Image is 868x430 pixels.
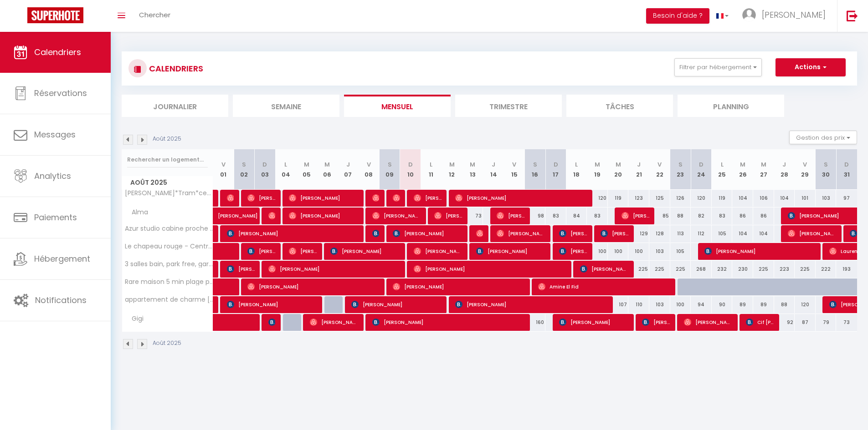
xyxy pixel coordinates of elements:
span: [PERSON_NAME] [372,207,421,224]
div: 129 [628,225,649,242]
abbr: J [782,160,786,169]
span: [PERSON_NAME] [289,243,317,260]
th: 02 [234,149,255,190]
abbr: V [657,160,662,169]
span: [PERSON_NAME] [218,202,260,220]
div: 128 [649,225,670,242]
span: Alma [123,207,158,218]
th: 07 [338,149,359,190]
abbr: M [761,160,766,169]
div: 83 [545,207,566,224]
span: [PERSON_NAME] [227,260,255,278]
abbr: J [492,160,495,169]
div: 268 [691,261,712,278]
li: Tâches [566,95,673,117]
img: Super Booking [27,7,83,23]
th: 13 [462,149,483,190]
span: [PERSON_NAME] [268,207,275,224]
abbr: M [595,160,600,169]
div: 100 [628,243,649,260]
span: [PERSON_NAME] [372,314,526,331]
abbr: M [740,160,745,169]
div: 83 [587,207,608,224]
span: [PERSON_NAME] [434,207,462,224]
div: 83 [712,207,733,224]
span: [PERSON_NAME] [476,243,546,260]
div: 92 [774,314,795,331]
img: logout [847,10,858,21]
th: 01 [213,149,234,190]
div: 105 [670,243,691,260]
div: 104 [774,190,795,207]
div: 193 [836,261,857,278]
div: 94 [691,296,712,313]
div: 88 [670,207,691,224]
div: 103 [649,296,670,313]
span: [PERSON_NAME] [227,225,360,242]
span: Notifications [35,294,87,306]
div: 160 [524,314,545,331]
div: 85 [649,207,670,224]
div: 225 [670,261,691,278]
div: 225 [649,261,670,278]
abbr: S [533,160,537,169]
span: Cif [PERSON_NAME] [746,314,774,331]
div: 103 [649,243,670,260]
div: 222 [816,261,837,278]
div: 113 [670,225,691,242]
abbr: M [324,160,330,169]
abbr: L [721,160,724,169]
span: [PERSON_NAME] [762,9,826,20]
th: 06 [317,149,338,190]
span: Gigi [123,314,158,324]
th: 05 [296,149,317,190]
th: 24 [691,149,712,190]
th: 20 [608,149,629,190]
li: Mensuel [344,95,451,117]
abbr: D [262,160,267,169]
span: [PERSON_NAME] [310,314,359,331]
span: [PERSON_NAME] [268,260,401,278]
div: 119 [608,190,629,207]
div: 86 [753,207,774,224]
span: [PERSON_NAME] [559,314,629,331]
h3: CALENDRIERS [147,58,203,79]
span: [PERSON_NAME] [642,314,670,331]
span: Août 2025 [122,176,213,189]
abbr: J [346,160,350,169]
div: 89 [732,296,753,313]
abbr: M [470,160,475,169]
li: Planning [678,95,784,117]
div: 89 [753,296,774,313]
span: [PERSON_NAME] [268,314,275,331]
div: 123 [628,190,649,207]
div: 225 [795,261,816,278]
div: 97 [836,190,857,207]
span: [PERSON_NAME] [684,314,733,331]
abbr: L [430,160,432,169]
div: 88 [774,296,795,313]
span: [PERSON_NAME] [559,225,587,242]
span: [PERSON_NAME] [455,189,588,207]
abbr: M [616,160,621,169]
p: Août 2025 [153,135,181,143]
th: 10 [400,149,421,190]
button: Actions [776,58,846,76]
th: 29 [795,149,816,190]
span: Le chapeau rouge - Centre historique - Tram - [GEOGRAPHIC_DATA] [123,243,215,250]
li: Trimestre [455,95,562,117]
abbr: V [512,160,516,169]
button: Gestion des prix [789,131,857,144]
span: Paiements [34,212,77,223]
th: 14 [483,149,504,190]
span: [PERSON_NAME] [704,243,816,260]
th: 31 [836,149,857,190]
div: 126 [670,190,691,207]
div: 100 [587,243,608,260]
div: 119 [712,190,733,207]
div: 225 [753,261,774,278]
th: 03 [255,149,276,190]
div: 107 [608,296,629,313]
abbr: D [408,160,413,169]
span: [PERSON_NAME] [227,296,318,313]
